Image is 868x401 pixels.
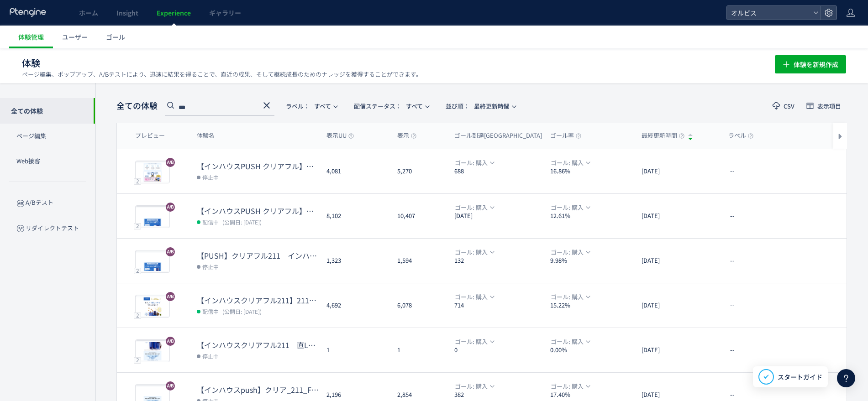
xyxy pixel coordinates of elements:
[455,381,488,391] span: ゴール: 購入
[134,357,141,363] div: 2
[202,172,219,182] span: 停止中
[551,292,584,302] span: ゴール: 購入
[455,337,488,347] span: ゴール: 購入
[222,307,262,315] span: (公開日: [DATE])
[18,32,44,42] span: 体験管理
[202,307,219,316] span: 配信中
[454,301,543,310] dt: 714
[446,99,510,114] span: 最終更新時間
[390,194,447,238] div: 10,407
[326,131,354,140] span: 表示UU
[800,99,847,113] button: 表示項目
[319,328,390,372] div: 1
[455,203,488,213] span: ゴール: 購入
[545,337,595,347] button: ゴール: 購入
[319,149,390,193] div: 4,081
[134,312,141,318] div: 2
[642,131,684,140] span: 最終更新時間
[730,301,735,310] span: --
[280,99,342,113] button: ラベル：すべて
[784,103,794,109] span: CSV
[454,131,549,140] span: ゴール到達[GEOGRAPHIC_DATA]
[134,267,141,274] div: 2
[550,301,634,310] dt: 15.22%
[545,158,595,168] button: ゴール: 購入
[390,328,447,372] div: 1
[730,256,735,265] span: --
[551,381,584,391] span: ゴール: 購入
[135,131,165,140] span: プレビュー
[197,250,319,261] dt: 【PUSH】クリアフル211 インハウス本LP動画・CVブロック編集
[222,218,262,226] span: (公開日: [DATE])
[550,346,634,354] dt: 0.00%
[551,203,584,213] span: ゴール: 購入
[794,55,838,73] span: 体験を新規作成
[550,391,634,399] dt: 17.40%
[354,102,401,110] span: 配信ステータス​：
[134,223,141,229] div: 2
[550,167,634,176] dt: 16.86%
[634,149,721,193] div: [DATE]
[197,385,319,395] dt: 【インハウスpush】クリア_211_FV動画BU＆ブロック追加・CTA価格強調
[136,162,169,183] img: 03309b3bad8e034a038781ac9db503531751337218017.jpeg
[79,8,98,17] span: ホーム
[545,292,595,302] button: ゴール: 購入
[136,341,169,362] img: 03309b3bad8e034a038781ac9db503531753435851537.jpeg
[454,212,543,220] dt: [DATE]
[449,337,499,347] button: ゴール: 購入
[390,283,447,328] div: 6,078
[209,8,241,17] span: ギャラリー
[116,100,158,112] span: 全ての体験
[286,99,331,114] span: すべて
[634,194,721,238] div: [DATE]
[551,247,584,257] span: ゴール: 購入
[197,206,319,216] dt: 【インハウスPUSH クリアフル】夏訴求 211
[136,251,169,272] img: 03309b3bad8e034a038781ac9db503531747737980597.jpeg
[197,295,319,306] dt: 【インハウスクリアフル211】211 口コミ＆2ndCVブロックトルツメ検証※10002310除外
[817,103,841,109] span: 表示項目
[551,337,584,347] span: ゴール: 購入
[550,131,581,140] span: ゴール率
[157,8,191,17] span: Experience
[136,207,169,228] img: 03309b3bad8e034a038781ac9db503531754470848203.jpeg
[455,158,488,168] span: ゴール: 購入
[454,391,543,399] dt: 382
[728,131,753,140] span: ラベル
[440,99,521,113] button: 並び順：最終更新時間
[397,131,416,140] span: 表示
[449,381,499,391] button: ゴール: 購入
[354,99,423,114] span: すべて
[455,292,488,302] span: ゴール: 購入
[202,262,219,271] span: 停止中
[550,212,634,220] dt: 12.61%
[730,346,735,354] span: --
[22,57,755,70] h1: 体験
[390,239,447,283] div: 1,594
[446,102,469,110] span: 並び順：
[319,283,390,328] div: 4,692
[197,161,319,172] dt: 【インハウスPUSH クリアフル】※CCC施策 クリアフル211 コールセンター誘導
[454,346,543,354] dt: 0
[730,167,735,176] span: --
[730,391,735,399] span: --
[634,239,721,283] div: [DATE]
[319,194,390,238] div: 8,102
[62,32,88,42] span: ユーザー
[545,381,595,391] button: ゴール: 購入
[197,131,215,140] span: 体験名
[202,351,219,360] span: 停止中
[449,158,499,168] button: ゴール: 購入
[455,247,488,257] span: ゴール: 購入
[454,256,543,265] dt: 132
[545,247,595,257] button: ゴール: 購入
[634,283,721,328] div: [DATE]
[286,102,310,110] span: ラベル：
[551,158,584,168] span: ゴール: 購入
[730,212,735,220] span: --
[197,340,319,350] dt: 【インハウスクリアフル211 直LP導線のみ】ブロック位置変更
[449,247,499,257] button: ゴール: 購入
[22,70,422,78] p: ページ編集、ポップアップ、A/Bテストにより、迅速に結果を得ることで、直近の成果、そして継続成長のためのナレッジを獲得することができます。
[767,99,800,113] button: CSV
[454,167,543,176] dt: 688
[775,55,846,73] button: 体験を新規作成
